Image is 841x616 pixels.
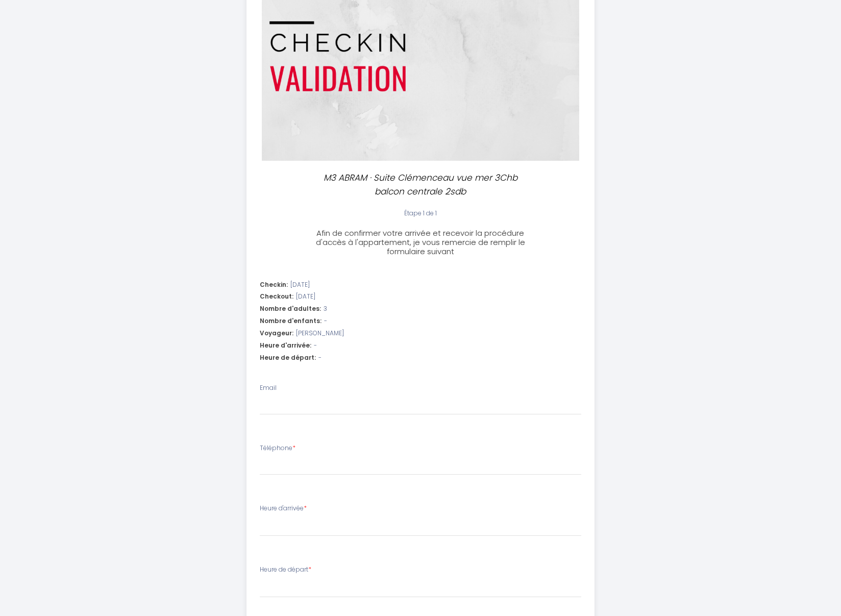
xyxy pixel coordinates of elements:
[296,292,315,302] span: [DATE]
[260,443,295,453] label: Téléphone
[260,383,277,393] label: Email
[260,341,311,351] span: Heure d'arrivée:
[260,353,316,363] span: Heure de départ:
[314,341,317,351] span: -
[260,565,311,575] label: Heure de départ
[324,316,327,326] span: -
[260,280,288,290] span: Checkin:
[260,504,307,513] label: Heure d'arrivée
[316,228,525,257] span: Afin de confirmer votre arrivée et recevoir la procédure d'accès à l'appartement, je vous remerci...
[260,329,293,338] span: Voyageur:
[290,280,310,290] span: [DATE]
[296,329,344,338] span: [PERSON_NAME]
[260,304,321,314] span: Nombre d'adultes:
[324,304,327,314] span: 3
[260,292,293,302] span: Checkout:
[260,316,321,326] span: Nombre d'enfants:
[404,209,437,217] span: Étape 1 de 1
[311,171,530,198] p: M3 ABRAM · Suite Clémenceau vue mer 3Chb balcon centrale 2sdb
[318,353,321,363] span: -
